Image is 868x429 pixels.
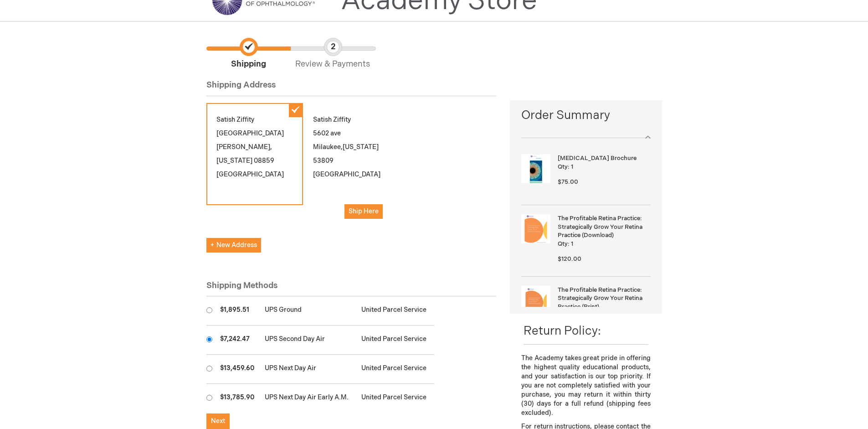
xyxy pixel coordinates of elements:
[357,384,434,413] td: United Parcel Service
[206,103,303,205] div: Satish Ziffity [GEOGRAPHIC_DATA] [PERSON_NAME] 08859 [GEOGRAPHIC_DATA]
[521,214,550,243] img: The Profitable Retina Practice: Strategically Grow Your Retina Practice (Download)
[211,241,257,249] span: New Address
[220,335,250,343] span: $7,242.47
[558,178,578,186] span: $75.00
[220,364,254,372] span: $13,459.60
[558,286,648,311] strong: The Profitable Retina Practice: Strategically Grow Your Retina Practice (Print)
[521,286,550,315] img: The Profitable Retina Practice: Strategically Grow Your Retina Practice (Print)
[349,207,379,215] span: Ship Here
[558,255,581,263] span: $120.00
[341,143,343,151] span: ,
[343,143,379,151] span: [US_STATE]
[303,103,400,229] div: Satish Ziffity 5602 ave Milaukee 53809 [GEOGRAPHIC_DATA]
[291,38,375,70] span: Review & Payments
[357,296,434,326] td: United Parcel Service
[216,157,252,165] span: [US_STATE]
[206,79,497,96] div: Shipping Address
[558,240,568,248] span: Qty
[260,296,357,326] td: UPS Ground
[571,240,573,248] span: 1
[357,326,434,355] td: United Parcel Service
[558,154,648,163] strong: [MEDICAL_DATA] Brochure
[270,143,272,151] span: ,
[521,354,650,418] p: The Academy takes great pride in offering the highest quality educational products, and your sati...
[521,107,650,129] span: Order Summary
[206,38,291,70] span: Shipping
[558,163,568,171] span: Qty
[206,280,497,297] div: Shipping Methods
[206,413,230,429] button: Next
[260,384,357,413] td: UPS Next Day Air Early A.M.
[260,326,357,355] td: UPS Second Day Air
[571,163,573,171] span: 1
[206,238,261,253] button: New Address
[220,393,254,401] span: $13,785.90
[524,324,601,338] span: Return Policy:
[260,355,357,384] td: UPS Next Day Air
[521,154,550,183] img: Amblyopia Brochure
[357,355,434,384] td: United Parcel Service
[558,214,648,240] strong: The Profitable Retina Practice: Strategically Grow Your Retina Practice (Download)
[344,204,383,219] button: Ship Here
[220,306,249,314] span: $1,895.51
[211,417,225,425] span: Next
